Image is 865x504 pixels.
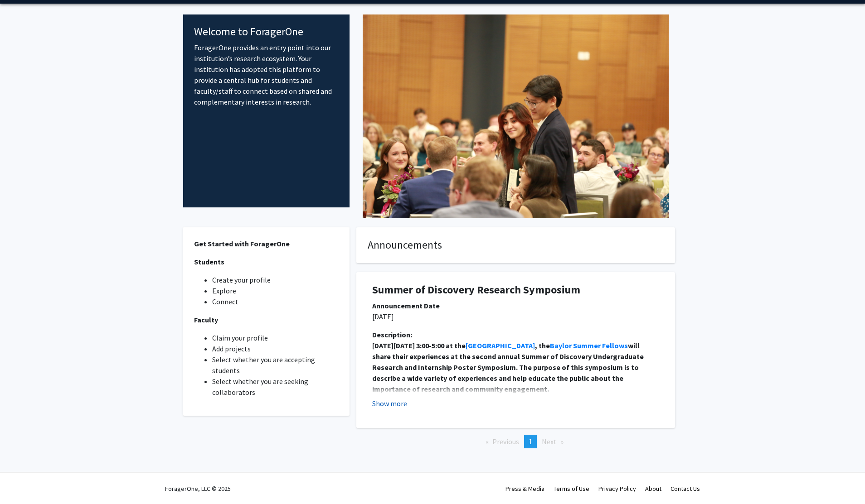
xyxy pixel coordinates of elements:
[212,332,339,343] li: Claim your profile
[554,485,589,493] a: Terms of Use
[194,315,218,324] strong: Faculty
[372,300,659,311] div: Announcement Date
[529,437,532,446] span: 1
[212,296,339,307] li: Connect
[212,285,339,296] li: Explore
[535,341,550,350] strong: , the
[212,343,339,354] li: Add projects
[372,398,407,409] button: Show more
[194,42,339,107] p: ForagerOne provides an entry point into our institution’s research ecosystem. Your institution ha...
[542,437,557,446] span: Next
[492,437,519,446] span: Previous
[598,485,636,493] a: Privacy Policy
[212,376,339,398] li: Select whether you are seeking collaborators
[372,283,659,297] h1: Summer of Discovery Research Symposium
[372,329,659,340] div: Description:
[212,354,339,376] li: Select whether you are accepting students
[372,341,645,394] strong: will share their experiences at the second annual Summer of Discovery Undergraduate Research and ...
[505,485,544,493] a: Press & Media
[372,341,466,350] strong: [DATE][DATE] 3:00-5:00 at the
[194,25,339,38] h4: Welcome to ForagerOne
[671,485,700,493] a: Contact Us
[363,14,669,218] img: Cover Image
[372,311,659,322] p: [DATE]
[466,341,535,350] a: [GEOGRAPHIC_DATA]
[645,485,661,493] a: About
[356,435,675,448] ul: Pagination
[550,341,628,350] a: Baylor Summer Fellows
[7,463,39,497] iframe: Chat
[368,239,664,252] h4: Announcements
[194,257,224,266] strong: Students
[212,274,339,285] li: Create your profile
[194,239,290,248] strong: Get Started with ForagerOne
